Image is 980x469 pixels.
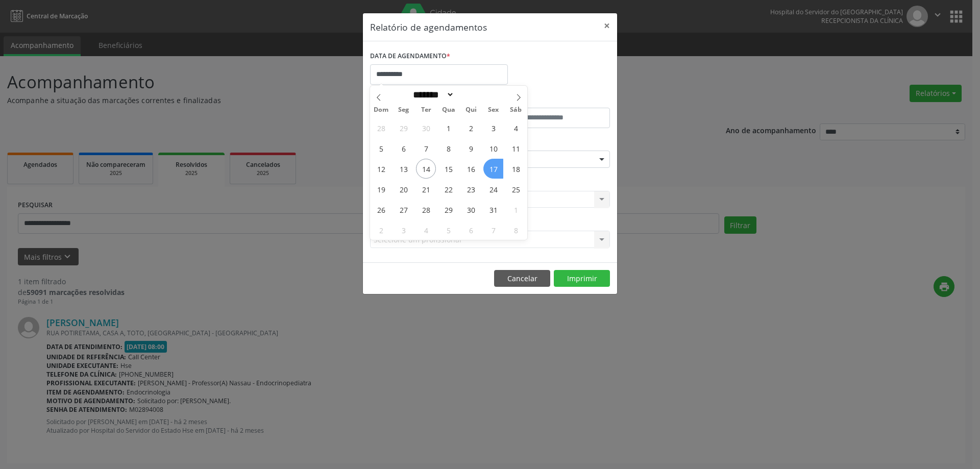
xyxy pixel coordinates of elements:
span: Novembro 1, 2025 [506,200,526,219]
span: Qua [437,107,460,113]
span: Qui [460,107,482,113]
span: Outubro 5, 2025 [371,138,391,158]
span: Novembro 6, 2025 [461,220,481,240]
span: Outubro 23, 2025 [461,179,481,199]
span: Novembro 4, 2025 [416,220,436,240]
span: Outubro 14, 2025 [416,159,436,179]
span: Outubro 20, 2025 [394,179,413,199]
span: Novembro 7, 2025 [483,220,503,240]
span: Ter [415,107,437,113]
span: Outubro 7, 2025 [416,138,436,158]
span: Dom [370,107,393,113]
select: Month [409,89,454,100]
span: Outubro 15, 2025 [438,159,458,179]
span: Outubro 18, 2025 [506,159,526,179]
span: Outubro 30, 2025 [461,200,481,219]
span: Outubro 13, 2025 [394,159,413,179]
span: Outubro 9, 2025 [461,138,481,158]
span: Novembro 8, 2025 [506,220,526,240]
span: Outubro 12, 2025 [371,159,391,179]
span: Seg [393,107,415,113]
span: Outubro 4, 2025 [506,118,526,138]
span: Outubro 1, 2025 [438,118,458,138]
button: Close [597,13,617,38]
button: Imprimir [554,270,610,287]
span: Setembro 29, 2025 [394,118,413,138]
span: Outubro 17, 2025 [483,159,503,179]
span: Outubro 6, 2025 [394,138,413,158]
h5: Relatório de agendamentos [370,20,487,34]
span: Outubro 16, 2025 [461,159,481,179]
span: Outubro 11, 2025 [506,138,526,158]
label: DATA DE AGENDAMENTO [370,48,450,64]
span: Novembro 2, 2025 [371,220,391,240]
span: Outubro 10, 2025 [483,138,503,158]
span: Outubro 31, 2025 [483,200,503,219]
span: Outubro 3, 2025 [483,118,503,138]
span: Novembro 5, 2025 [438,220,458,240]
input: Year [454,89,488,100]
button: Cancelar [494,270,550,287]
span: Outubro 22, 2025 [438,179,458,199]
span: Outubro 27, 2025 [394,200,413,219]
span: Sáb [505,107,527,113]
span: Novembro 3, 2025 [394,220,413,240]
span: Outubro 2, 2025 [461,118,481,138]
span: Outubro 19, 2025 [371,179,391,199]
span: Outubro 24, 2025 [483,179,503,199]
span: Outubro 8, 2025 [438,138,458,158]
span: Setembro 28, 2025 [371,118,391,138]
label: ATÉ [493,92,610,108]
span: Outubro 26, 2025 [371,200,391,219]
span: Outubro 25, 2025 [506,179,526,199]
span: Outubro 21, 2025 [416,179,436,199]
span: Setembro 30, 2025 [416,118,436,138]
span: Outubro 29, 2025 [438,200,458,219]
span: Outubro 28, 2025 [416,200,436,219]
span: Sex [482,107,505,113]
